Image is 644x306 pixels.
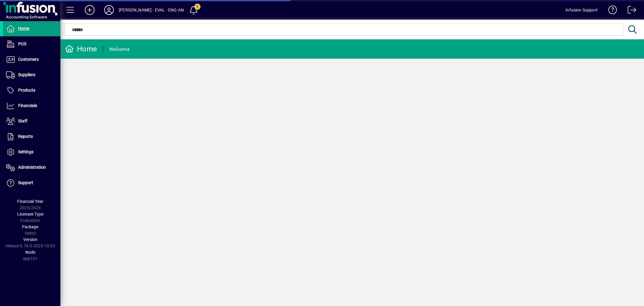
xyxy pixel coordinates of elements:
[3,67,60,83] a: Suppliers
[80,5,99,15] button: Add
[17,212,43,216] span: Licensee Type
[22,224,38,229] span: Package
[3,52,60,67] a: Customers
[18,41,26,46] span: POS
[604,1,617,21] a: Knowledge Base
[623,1,636,21] a: Logout
[18,72,35,77] span: Suppliers
[18,26,29,31] span: Home
[3,145,60,160] a: Settings
[18,88,35,93] span: Products
[18,165,46,170] span: Administration
[3,129,60,144] a: Reports
[3,98,60,113] a: Financials
[3,37,60,52] a: POS
[109,44,130,54] div: Welcome
[18,119,27,123] span: Staff
[566,5,598,15] div: Infusion Support
[25,250,35,255] span: Node
[3,175,60,190] a: Support
[18,134,33,139] span: Reports
[65,44,97,54] div: Home
[17,199,43,204] span: Financial Year
[3,83,60,98] a: Products
[18,149,34,154] span: Settings
[18,57,39,62] span: Customers
[23,237,37,242] span: Version
[18,103,37,108] span: Financials
[99,5,119,15] button: Profile
[3,114,60,129] a: Staff
[18,180,33,185] span: Support
[3,160,60,175] a: Administration
[119,5,184,15] div: [PERSON_NAME] - EVAL - ENG-AN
